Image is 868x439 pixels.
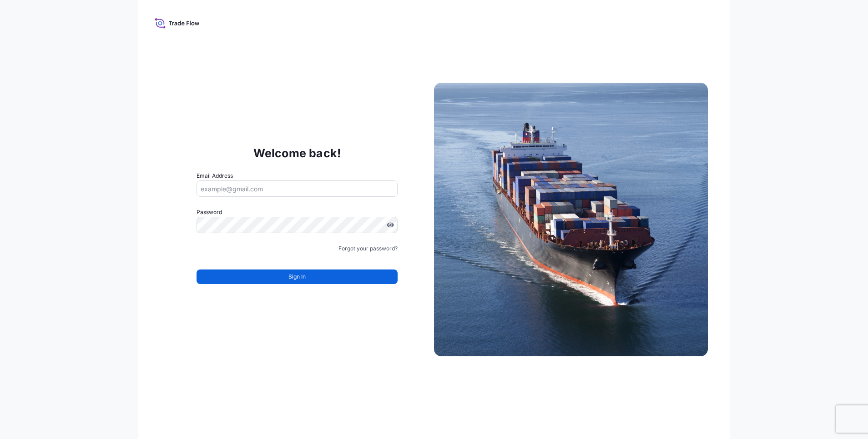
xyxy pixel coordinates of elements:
[387,221,394,229] button: Show password
[434,83,708,356] img: Ship illustration
[253,146,341,160] p: Welcome back!
[338,244,398,253] a: Forgot your password?
[197,180,398,197] input: example@gmail.com
[197,171,233,180] label: Email Address
[288,272,306,281] span: Sign In
[197,208,398,217] label: Password
[197,269,398,284] button: Sign In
